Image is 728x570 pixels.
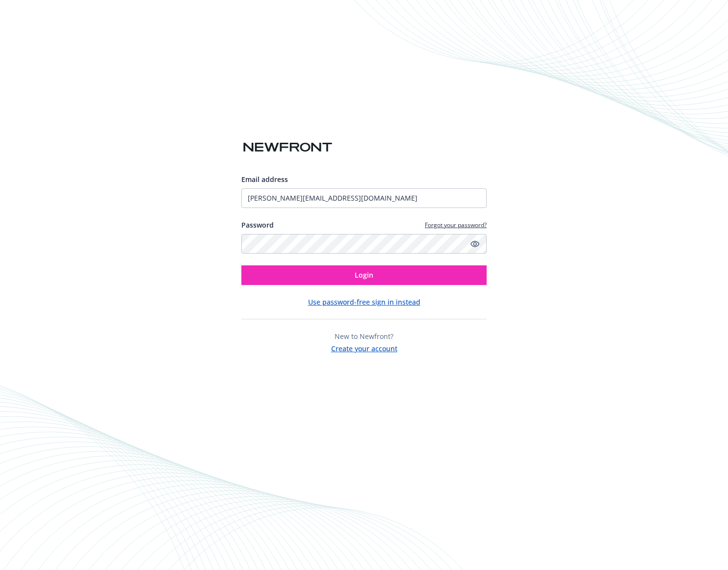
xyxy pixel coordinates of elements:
input: Enter your email [241,188,487,208]
button: Login [241,265,487,285]
a: Show password [469,238,481,250]
button: Use password-free sign in instead [308,297,420,307]
a: Forgot your password? [425,221,487,229]
span: New to Newfront? [335,332,393,341]
label: Password [241,220,274,230]
span: Login [355,270,373,280]
input: Enter your password [241,234,487,254]
img: Newfront logo [241,139,334,156]
button: Create your account [331,341,397,354]
span: Email address [241,175,288,184]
